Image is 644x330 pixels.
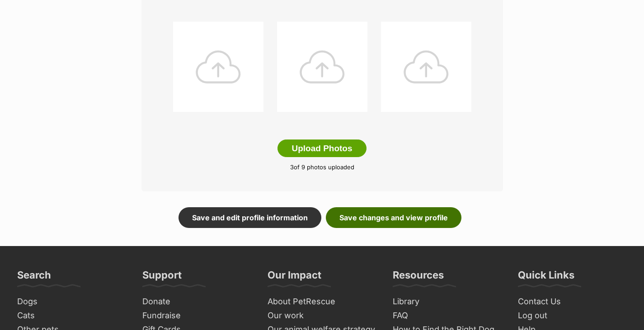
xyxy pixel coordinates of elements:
[389,309,505,323] a: FAQ
[142,269,182,287] h3: Support
[264,309,380,323] a: Our work
[389,295,505,309] a: Library
[179,207,321,228] a: Save and edit profile information
[268,269,321,287] h3: Our Impact
[277,139,366,158] button: Upload Photos
[139,295,255,309] a: Donate
[264,295,380,309] a: About PetRescue
[514,295,630,309] a: Contact Us
[14,309,130,323] a: Cats
[14,295,130,309] a: Dogs
[514,309,630,323] a: Log out
[155,163,489,172] p: of 9 photos uploaded
[393,269,444,287] h3: Resources
[326,207,461,228] a: Save changes and view profile
[290,163,294,171] span: 3
[518,269,574,287] h3: Quick Links
[139,309,255,323] a: Fundraise
[17,269,51,287] h3: Search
